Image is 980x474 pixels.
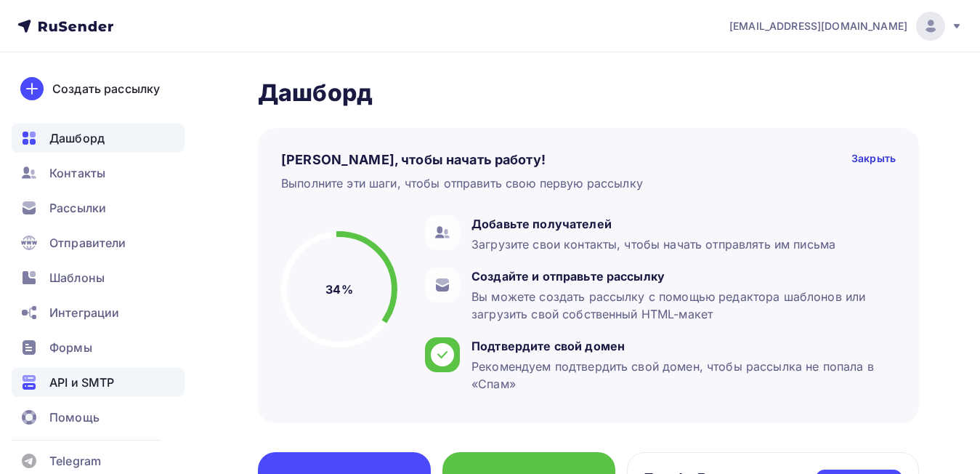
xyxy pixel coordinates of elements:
[49,234,126,252] span: Отправители
[49,452,101,470] span: Telegram
[471,215,835,233] div: Добавьте получателей
[281,151,546,169] h4: [PERSON_NAME], чтобы начать работу!
[471,358,888,393] div: Рекомендуем подтвердить свой домен, чтобы рассылка не попала в «Спам»
[12,193,185,222] a: Рассылки
[12,333,185,362] a: Формы
[49,339,92,356] span: Формы
[729,19,907,33] span: [EMAIL_ADDRESS][DOMAIN_NAME]
[49,164,105,182] span: Контакты
[12,124,185,153] a: Дашборд
[12,158,185,188] a: Контакты
[471,337,888,355] div: Подтвердите свой домен
[851,151,896,169] div: Закрыть
[12,228,185,257] a: Отправители
[49,269,105,286] span: Шаблоны
[258,79,919,108] h2: Дашборд
[49,129,105,147] span: Дашборд
[281,174,643,192] div: Выполните эти шаги, чтобы отправить свою первую рассылку
[471,288,888,323] div: Вы можете создать рассылку с помощью редактора шаблонов или загрузить свой собственный HTML-макет
[471,268,888,285] div: Создайте и отправьте рассылку
[52,80,160,97] div: Создать рассылку
[49,304,119,321] span: Интеграции
[49,199,106,217] span: Рассылки
[729,12,963,41] a: [EMAIL_ADDRESS][DOMAIN_NAME]
[471,236,835,253] div: Загрузите свои контакты, чтобы начать отправлять им письма
[12,263,185,292] a: Шаблоны
[49,409,100,426] span: Помощь
[325,281,352,298] h5: 34%
[49,374,114,391] span: API и SMTP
